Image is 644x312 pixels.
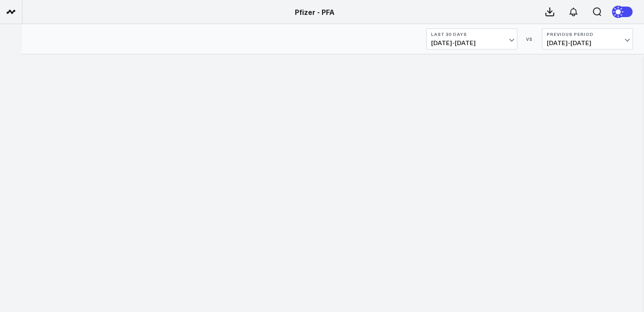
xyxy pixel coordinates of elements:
[295,7,334,17] a: Pfizer - PFA
[542,28,633,50] button: Previous Period[DATE]-[DATE]
[547,32,628,37] b: Previous Period
[431,39,513,46] span: [DATE] - [DATE]
[431,32,513,37] b: Last 30 Days
[547,39,628,46] span: [DATE] - [DATE]
[426,28,517,50] button: Last 30 Days[DATE]-[DATE]
[522,36,538,42] div: VS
